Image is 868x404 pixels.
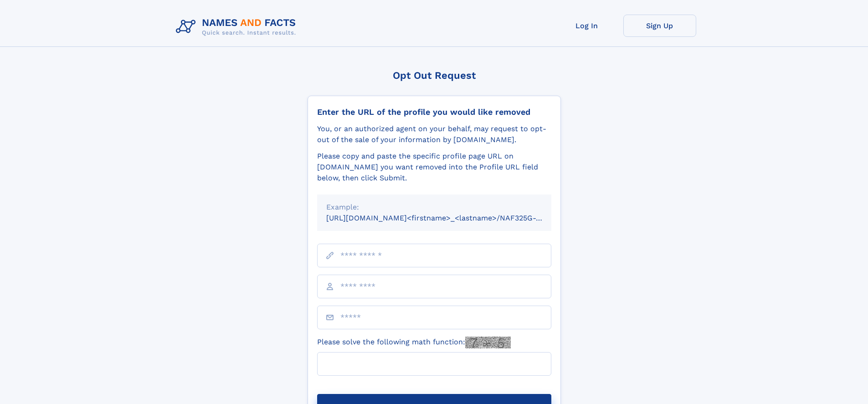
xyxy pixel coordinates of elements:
[550,15,623,37] a: Log In
[172,15,303,39] img: Logo Names and Facts
[308,70,561,81] div: Opt Out Request
[317,123,551,145] div: You, or an authorized agent on your behalf, may request to opt-out of the sale of your informatio...
[326,214,569,222] small: [URL][DOMAIN_NAME]<firstname>_<lastname>/NAF325G-xxxxxxxx
[623,15,696,37] a: Sign Up
[317,337,511,348] label: Please solve the following math function:
[317,151,551,184] div: Please copy and paste the specific profile page URL on [DOMAIN_NAME] you want removed into the Pr...
[326,202,542,213] div: Example:
[317,107,551,117] div: Enter the URL of the profile you would like removed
